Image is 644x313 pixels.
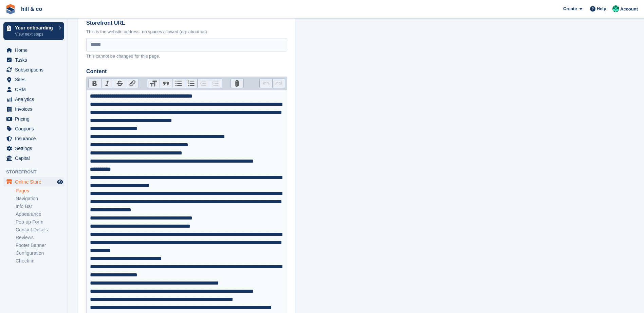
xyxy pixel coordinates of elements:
span: Account [620,6,638,13]
span: Invoices [15,104,56,114]
a: menu [3,124,64,133]
a: Pop-up Form [16,219,64,225]
button: Attach Files [231,79,243,88]
button: Bold [89,79,101,88]
a: menu [3,144,64,153]
span: Capital [15,153,56,163]
a: Navigation [16,195,64,202]
a: Info Bar [16,203,64,210]
span: Subscriptions [15,65,56,75]
a: menu [3,55,64,65]
span: Tasks [15,55,56,65]
span: Storefront [6,169,68,175]
a: menu [3,153,64,163]
a: menu [3,104,64,114]
a: Footer Banner [16,242,64,249]
button: Decrease Level [197,79,210,88]
span: Create [563,5,577,12]
span: Home [15,45,56,55]
label: Storefront URL [86,19,287,27]
span: Coupons [15,124,56,133]
p: This is the website address, no spaces allowed (eg: about-us) [86,28,287,35]
a: menu [3,75,64,84]
span: Sites [15,75,56,84]
button: Link [126,79,139,88]
button: Quote [160,79,172,88]
a: Preview store [56,178,64,186]
img: Bradley Hill [612,5,619,12]
img: stora-icon-8386f47178a22dfd0bd8f6a31ec36ba5ce8667c1dd55bd0f319d3a0aa187defe.svg [5,4,16,14]
button: Strikethrough [114,79,126,88]
p: Your onboarding [15,25,55,30]
a: menu [3,45,64,55]
a: Configuration [16,250,64,256]
span: Analytics [15,95,56,104]
a: menu [3,134,64,143]
button: Heading [147,79,160,88]
a: menu [3,114,64,124]
a: Appearance [16,211,64,217]
span: Help [597,5,606,12]
a: menu [3,65,64,75]
span: Online Store [15,177,56,187]
a: menu [3,85,64,94]
button: Italic [101,79,114,88]
button: Increase Level [210,79,222,88]
label: Content [86,67,287,76]
a: Your onboarding View next steps [3,22,64,40]
button: Redo [272,79,285,88]
p: This cannot be changed for this page. [86,53,287,60]
a: Reviews [16,234,64,241]
a: menu [3,95,64,104]
a: Check-in [16,258,64,264]
span: Settings [15,144,56,153]
button: Undo [260,79,272,88]
a: hill & co [18,3,45,15]
span: CRM [15,85,56,94]
a: Pages [16,188,64,194]
span: Pricing [15,114,56,124]
button: Bullets [172,79,185,88]
a: menu [3,177,64,187]
span: Insurance [15,134,56,143]
button: Numbers [185,79,197,88]
p: View next steps [15,31,55,37]
a: Contact Details [16,227,64,233]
